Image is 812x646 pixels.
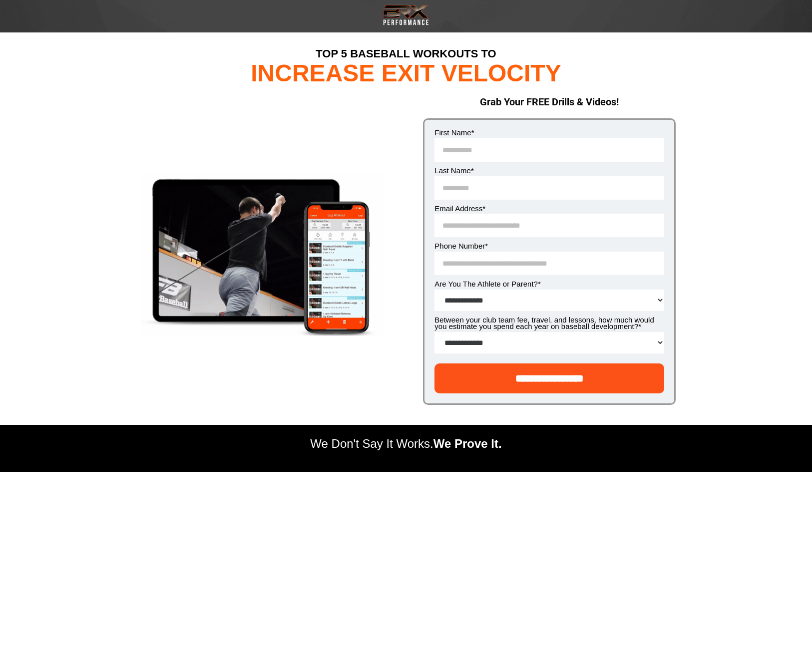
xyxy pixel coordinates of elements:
[434,204,482,213] span: Email Address
[382,2,430,27] img: Transparent-Black-BRX-Logo-White-Performance
[434,316,654,330] span: Between your club team fee, travel, and lessons, how much would you estimate you spend each year ...
[316,47,496,60] span: TOP 5 BASEBALL WORKOUTS TO
[251,60,561,86] span: INCREASE EXIT VELOCITY
[434,242,485,250] span: Phone Number
[434,166,471,175] span: Last Name
[141,174,384,336] img: Top 5 Workouts - Exit
[519,472,676,560] iframe: HubSpot Video
[423,95,676,108] h2: Grab Your FREE Drills & Videos!
[310,437,433,450] span: We Don't Say It Works.
[434,280,538,288] span: Are You The Athlete or Parent?
[328,472,484,629] iframe: HubSpot Video
[434,128,471,137] span: First Name
[136,472,293,560] iframe: HubSpot Video
[433,437,502,450] span: We Prove It.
